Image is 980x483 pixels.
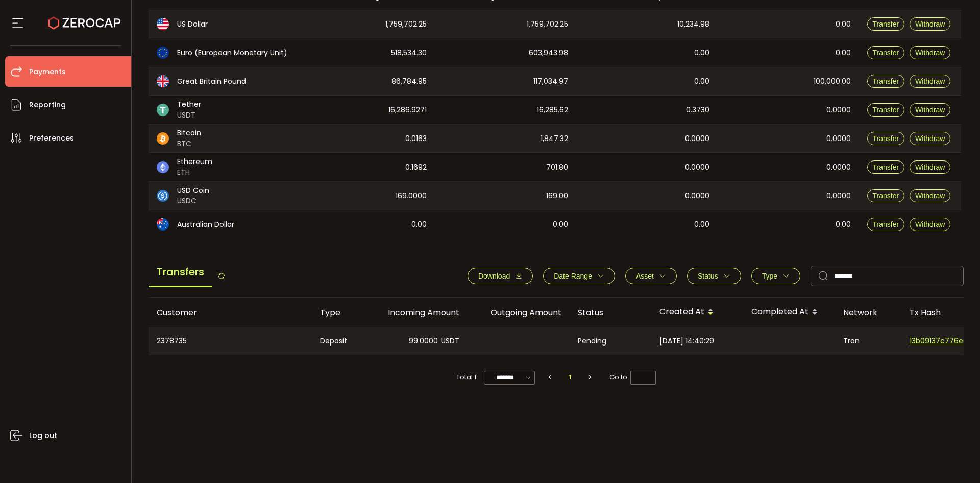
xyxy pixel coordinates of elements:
[388,104,427,116] span: 16,286.9271
[915,220,945,228] span: Withdraw
[177,128,201,139] span: Bitcoin
[385,18,427,30] span: 1,759,702.25
[554,272,592,280] span: Date Range
[543,268,615,284] button: Date Range
[873,106,899,114] span: Transfer
[456,370,476,384] span: Total 1
[177,196,209,206] span: USDC
[873,192,899,200] span: Transfer
[867,46,905,59] button: Transfer
[478,272,510,280] span: Download
[157,218,169,231] img: aud_portfolio.svg
[915,106,945,114] span: Withdraw
[468,307,570,318] div: Outgoing Amount
[743,304,835,321] div: Completed At
[698,272,718,280] span: Status
[910,160,950,174] button: Withdraw
[686,104,709,116] span: 0.3730
[915,77,945,85] span: Withdraw
[694,219,709,231] span: 0.00
[312,307,365,318] div: Type
[546,162,568,173] span: 701.80
[867,75,905,88] button: Transfer
[561,370,579,384] li: 1
[157,190,169,202] img: usdc_portfolio.svg
[177,185,209,196] span: USD Coin
[405,162,427,173] span: 0.1692
[814,76,851,87] span: 100,000.00
[468,268,533,284] button: Download
[533,76,568,87] span: 117,034.97
[149,307,312,318] div: Customer
[867,160,905,174] button: Transfer
[685,162,709,173] span: 0.0000
[391,47,427,59] span: 518,534.30
[915,134,945,143] span: Withdraw
[441,335,459,347] span: USDT
[687,268,741,284] button: Status
[541,133,568,145] span: 1,847.32
[157,161,169,173] img: eth_portfolio.svg
[157,75,169,87] img: gbp_portfolio.svg
[835,327,901,355] div: Tron
[149,258,212,287] span: Transfers
[835,307,901,318] div: Network
[29,428,57,443] span: Log out
[910,189,950,202] button: Withdraw
[537,104,568,116] span: 16,285.62
[546,190,568,202] span: 169.00
[529,47,568,59] span: 603,943.98
[836,18,851,30] span: 0.00
[405,133,427,145] span: 0.0163
[29,131,74,146] span: Preferences
[625,268,677,284] button: Asset
[867,103,905,117] button: Transfer
[177,19,208,30] span: US Dollar
[826,104,851,116] span: 0.0000
[177,48,287,58] span: Euro (European Monetary Unit)
[527,18,568,30] span: 1,759,702.25
[609,370,656,384] span: Go to
[873,77,899,85] span: Transfer
[157,47,169,59] img: eur_portfolio.svg
[677,18,709,30] span: 10,234.98
[910,218,950,231] button: Withdraw
[694,47,709,59] span: 0.00
[867,218,905,231] button: Transfer
[157,132,169,145] img: btc_portfolio.svg
[873,134,899,143] span: Transfer
[867,132,905,145] button: Transfer
[177,139,201,149] span: BTC
[915,49,945,57] span: Withdraw
[177,219,234,230] span: Australian Dollar
[396,190,427,202] span: 169.0000
[873,220,899,228] span: Transfer
[177,167,212,178] span: ETH
[312,327,365,355] div: Deposit
[636,272,654,280] span: Asset
[826,190,851,202] span: 0.0000
[762,272,777,280] span: Type
[411,219,427,231] span: 0.00
[910,17,950,31] button: Withdraw
[578,335,606,347] span: Pending
[836,47,851,59] span: 0.00
[685,190,709,202] span: 0.0000
[177,110,201,121] span: USDT
[29,64,66,79] span: Payments
[157,18,169,30] img: usd_portfolio.svg
[177,76,246,87] span: Great Britain Pound
[910,103,950,117] button: Withdraw
[651,304,743,321] div: Created At
[553,219,568,231] span: 0.00
[177,156,212,167] span: Ethereum
[826,162,851,173] span: 0.0000
[149,327,312,355] div: 2378735
[867,189,905,202] button: Transfer
[873,163,899,171] span: Transfer
[836,219,851,231] span: 0.00
[910,132,950,145] button: Withdraw
[910,46,950,59] button: Withdraw
[570,307,651,318] div: Status
[177,99,201,110] span: Tether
